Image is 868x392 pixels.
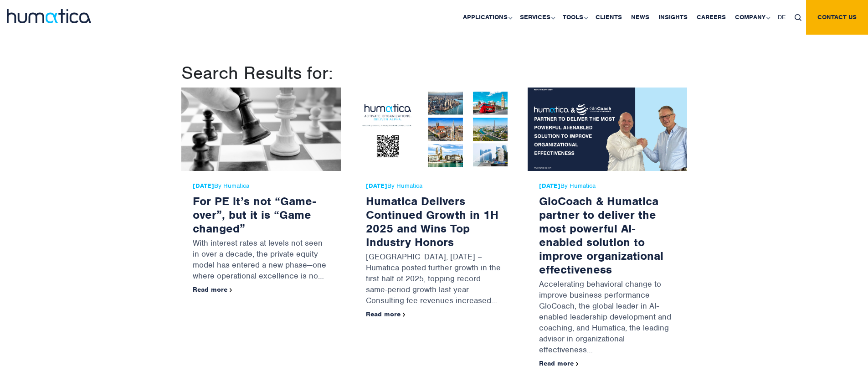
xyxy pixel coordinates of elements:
span: DE [778,13,786,21]
a: For PE it’s not “Game-over”, but it is “Game changed” [193,194,316,236]
p: [GEOGRAPHIC_DATA], [DATE] – Humatica posted further growth in the first half of 2025, topping rec... [366,249,503,310]
p: Accelerating behavioral change to improve business performance GloCoach, the global leader in AI-... [539,276,676,360]
img: logo [7,9,91,23]
img: arrowicon [576,362,579,366]
strong: [DATE] [193,182,214,190]
p: With interest rates at levels not seen in over a decade, the private equity model has entered a n... [193,235,329,286]
h1: Search Results for: [181,62,687,84]
a: Humatica Delivers Continued Growth in 1H 2025 and Wins Top Industry Honors [366,194,498,249]
strong: [DATE] [366,182,387,190]
img: Humatica Delivers Continued Growth in 1H 2025 and Wins Top Industry Honors [354,88,514,171]
img: For PE it’s not “Game-over”, but it is “Game changed” [181,88,341,171]
strong: [DATE] [539,182,560,190]
a: Read more [366,310,406,318]
a: Read more [539,359,579,367]
img: arrowicon [230,288,232,292]
span: By Humatica [193,182,329,190]
img: search_icon [795,14,801,21]
a: GloCoach & Humatica partner to deliver the most powerful AI-enabled solution to improve organizat... [539,194,663,277]
a: Read more [193,285,232,294]
img: arrowicon [403,313,406,317]
span: By Humatica [366,182,503,190]
img: GloCoach & Humatica partner to deliver the most powerful AI-enabled solution to improve organizat... [528,88,687,171]
span: By Humatica [539,182,676,190]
